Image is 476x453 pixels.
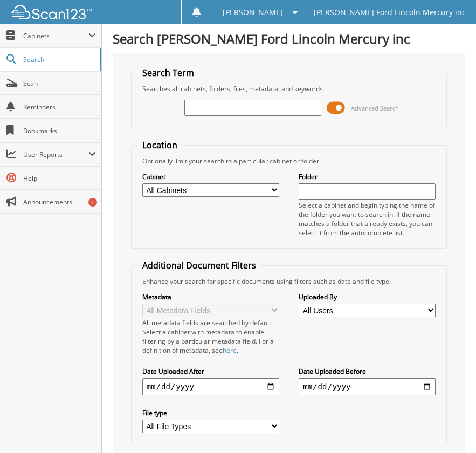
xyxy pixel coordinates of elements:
[137,139,183,151] legend: Location
[137,156,441,166] div: Optionally limit your search to a particular cabinet or folder
[142,408,279,417] label: File type
[314,9,466,16] span: [PERSON_NAME] Ford Lincoln Mercury inc
[299,292,436,301] label: Uploaded By
[23,55,94,64] span: Search
[23,102,96,112] span: Reminders
[23,31,88,40] span: Cabinets
[23,126,96,135] span: Bookmarks
[23,197,96,207] span: Announcements
[223,346,237,355] a: here
[23,79,96,88] span: Scan
[299,367,436,376] label: Date Uploaded Before
[137,84,441,93] div: Searches all cabinets, folders, files, metadata, and keywords
[142,318,279,355] div: All metadata fields are searched by default. Select a cabinet with metadata to enable filtering b...
[11,5,92,19] img: scan123-logo-white.svg
[113,30,465,47] h1: Search [PERSON_NAME] Ford Lincoln Mercury inc
[299,172,436,181] label: Folder
[23,174,96,183] span: Help
[351,104,399,112] span: Advanced Search
[223,9,283,16] span: [PERSON_NAME]
[142,172,279,181] label: Cabinet
[137,277,441,286] div: Enhance your search for specific documents using filters such as date and file type.
[88,198,97,207] div: 1
[142,367,279,376] label: Date Uploaded After
[299,201,436,237] div: Select a cabinet and begin typing the name of the folder you want to search in. If the name match...
[23,150,88,159] span: User Reports
[142,378,279,395] input: start
[137,67,199,79] legend: Search Term
[142,292,279,301] label: Metadata
[299,378,436,395] input: end
[137,259,261,271] legend: Additional Document Filters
